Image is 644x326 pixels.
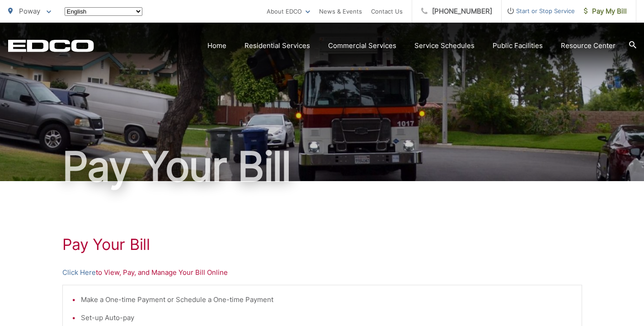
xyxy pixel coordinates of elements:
[62,267,96,278] a: Click Here
[328,40,396,51] a: Commercial Services
[319,6,362,17] a: News & Events
[414,40,475,51] a: Service Schedules
[561,40,616,51] a: Resource Center
[65,7,142,16] select: Select a language
[371,6,403,17] a: Contact Us
[244,40,310,51] a: Residential Services
[8,144,636,189] h1: Pay Your Bill
[62,235,582,254] h1: Pay Your Bill
[81,294,573,305] li: Make a One-time Payment or Schedule a One-time Payment
[584,6,627,17] span: Pay My Bill
[8,39,94,52] a: EDCD logo. Return to the homepage.
[62,267,582,278] p: to View, Pay, and Manage Your Bill Online
[81,312,573,323] li: Set-up Auto-pay
[493,40,543,51] a: Public Facilities
[207,40,226,51] a: Home
[267,6,310,17] a: About EDCO
[19,7,40,15] span: Poway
